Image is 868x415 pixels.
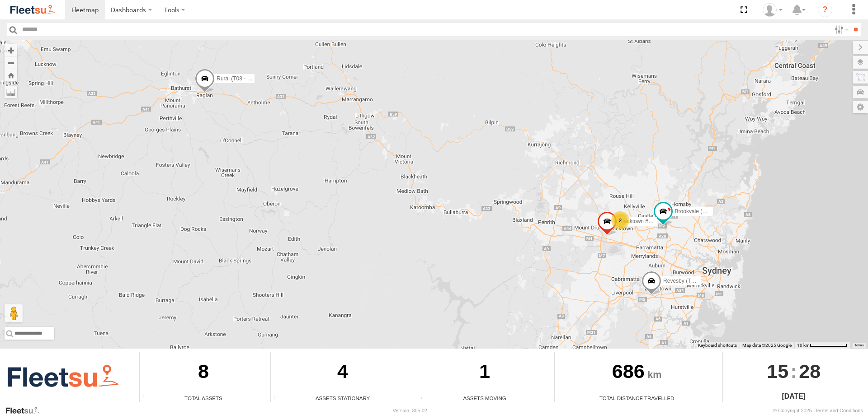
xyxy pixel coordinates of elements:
span: Revesby (T07 - [PERSON_NAME]) [663,278,748,284]
button: Keyboard shortcuts [698,342,737,349]
div: Total number of assets current in transit. [418,395,432,402]
label: Search Filter Options [831,23,850,36]
div: 2 [611,211,629,229]
span: 28 [799,352,821,391]
button: Zoom out [5,56,17,69]
div: 8 [140,352,267,394]
div: Brett Andersen [759,3,786,17]
div: Total number of assets current stationary. [271,395,284,402]
button: Drag Pegman onto the map to open Street View [5,304,23,322]
div: © Copyright 2025 - [773,408,863,413]
div: Total Distance Travelled [555,394,719,402]
label: Measure [5,86,17,98]
div: [DATE] [723,391,865,402]
a: Visit our Website [5,406,47,415]
div: Assets Moving [418,394,551,402]
span: 10 km [797,343,810,348]
div: Total Assets [140,394,267,402]
a: Terms [854,343,864,347]
span: Rural (T08 - [PERSON_NAME]) [217,75,293,82]
button: Map scale: 10 km per 79 pixels [794,342,850,349]
button: Zoom in [5,44,17,56]
div: 1 [418,352,551,394]
div: : [723,352,865,391]
a: Terms and Conditions [815,408,863,413]
div: Total distance travelled by all assets within specified date range and applied filters [555,395,568,402]
span: 15 [767,352,788,391]
span: Map data ©2025 Google [742,343,792,348]
button: Zoom Home [5,69,17,81]
i: ? [818,3,832,17]
div: 4 [271,352,415,394]
img: Fleetsu [5,362,122,392]
span: Brookvale (T10 - [PERSON_NAME]) [675,208,763,214]
div: Total number of Enabled Assets [140,395,153,402]
div: Assets Stationary [271,394,415,402]
label: Map Settings [853,101,868,113]
div: Version: 305.02 [393,408,427,413]
div: 686 [555,352,719,394]
img: fleetsu-logo-horizontal.svg [9,4,56,16]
